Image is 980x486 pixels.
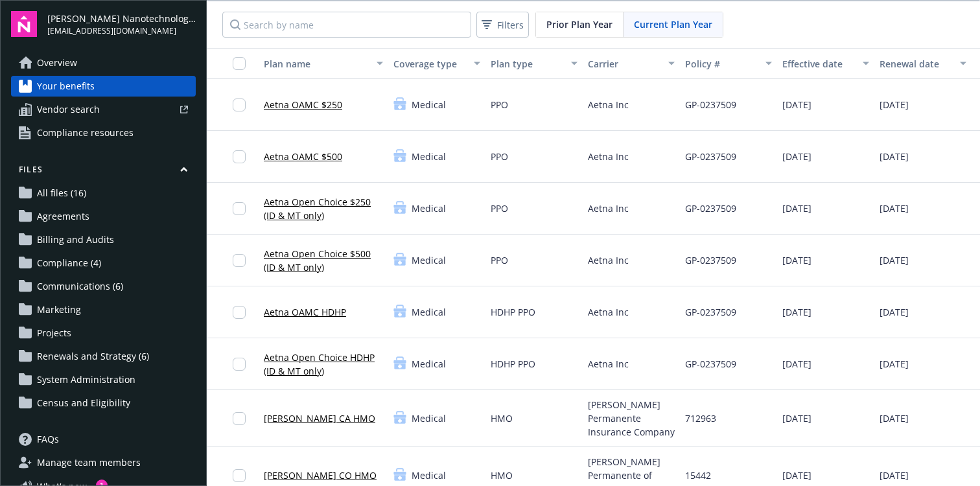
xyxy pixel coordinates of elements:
span: PPO [491,202,508,215]
input: Toggle Row Selected [233,412,246,425]
span: FAQs [37,429,59,450]
input: Toggle Row Selected [233,98,246,111]
span: HMO [491,411,513,425]
span: [DATE] [880,253,909,267]
span: PPO [491,98,508,111]
a: Aetna Open Choice $250 (ID & MT only) [264,195,383,222]
div: Renewal date [880,57,952,71]
span: 15442 [685,469,711,482]
a: All files (16) [11,183,196,203]
input: Toggle Row Selected [233,150,246,163]
a: Billing and Audits [11,229,196,250]
span: 712963 [685,411,716,425]
span: Aetna Inc [588,98,629,111]
span: Current Plan Year [634,17,712,31]
div: Policy # [685,57,758,71]
a: [PERSON_NAME] CO HMO [264,469,377,482]
span: Medical [412,411,446,425]
span: Compliance resources [37,122,134,143]
span: PPO [491,150,508,163]
span: [DATE] [782,411,811,425]
span: Aetna Inc [588,357,629,371]
span: Your benefits [37,76,95,97]
button: Carrier [583,48,680,79]
a: FAQs [11,429,196,450]
span: HMO [491,469,513,482]
button: Plan type [485,48,583,79]
a: Marketing [11,299,196,320]
span: Aetna Inc [588,202,629,215]
input: Select all [233,57,246,70]
a: Manage team members [11,452,196,473]
span: [DATE] [782,357,811,371]
span: Medical [412,305,446,319]
a: Aetna Open Choice $500 (ID & MT only) [264,247,383,274]
span: Medical [412,357,446,371]
span: Marketing [37,299,81,320]
span: Prior Plan Year [546,17,612,31]
span: Communications (6) [37,276,123,297]
div: Plan name [264,57,369,71]
a: Aetna Open Choice HDHP (ID & MT only) [264,351,383,378]
span: Medical [412,150,446,163]
span: HDHP PPO [491,305,535,319]
span: [DATE] [880,305,909,319]
span: PPO [491,253,508,267]
span: GP-0237509 [685,253,736,267]
a: Projects [11,323,196,343]
span: Compliance (4) [37,253,101,273]
span: Aetna Inc [588,253,629,267]
button: [PERSON_NAME] Nanotechnologies[EMAIL_ADDRESS][DOMAIN_NAME] [47,11,196,37]
span: GP-0237509 [685,305,736,319]
span: [DATE] [782,305,811,319]
span: [DATE] [782,98,811,111]
a: Compliance (4) [11,253,196,273]
img: navigator-logo.svg [11,11,37,37]
a: Vendor search [11,99,196,120]
div: Plan type [491,57,563,71]
a: Aetna OAMC $250 [264,98,342,111]
div: Carrier [588,57,660,71]
input: Toggle Row Selected [233,469,246,482]
span: Medical [412,469,446,482]
a: Your benefits [11,76,196,97]
span: Filters [479,16,526,34]
span: Census and Eligibility [37,393,130,413]
input: Toggle Row Selected [233,202,246,215]
span: Agreements [37,206,89,227]
a: Aetna OAMC HDHP [264,305,346,319]
span: System Administration [37,369,135,390]
button: Renewal date [874,48,972,79]
span: [DATE] [782,150,811,163]
a: Overview [11,52,196,73]
input: Search by name [222,12,471,38]
a: Agreements [11,206,196,227]
span: All files (16) [37,183,86,203]
input: Toggle Row Selected [233,358,246,371]
span: GP-0237509 [685,98,736,111]
button: Filters [476,12,529,38]
span: [DATE] [782,469,811,482]
span: [DATE] [782,202,811,215]
a: Census and Eligibility [11,393,196,413]
span: [DATE] [880,469,909,482]
button: Policy # [680,48,777,79]
button: Effective date [777,48,874,79]
div: Coverage type [393,57,466,71]
a: [PERSON_NAME] CA HMO [264,411,375,425]
span: [EMAIL_ADDRESS][DOMAIN_NAME] [47,25,196,37]
a: Renewals and Strategy (6) [11,346,196,367]
span: Medical [412,98,446,111]
span: [DATE] [880,202,909,215]
span: [DATE] [880,357,909,371]
a: Aetna OAMC $500 [264,150,342,163]
span: Medical [412,253,446,267]
span: HDHP PPO [491,357,535,371]
span: GP-0237509 [685,150,736,163]
input: Toggle Row Selected [233,306,246,319]
span: [DATE] [880,150,909,163]
span: Manage team members [37,452,141,473]
button: Plan name [259,48,388,79]
span: Aetna Inc [588,305,629,319]
span: Billing and Audits [37,229,114,250]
